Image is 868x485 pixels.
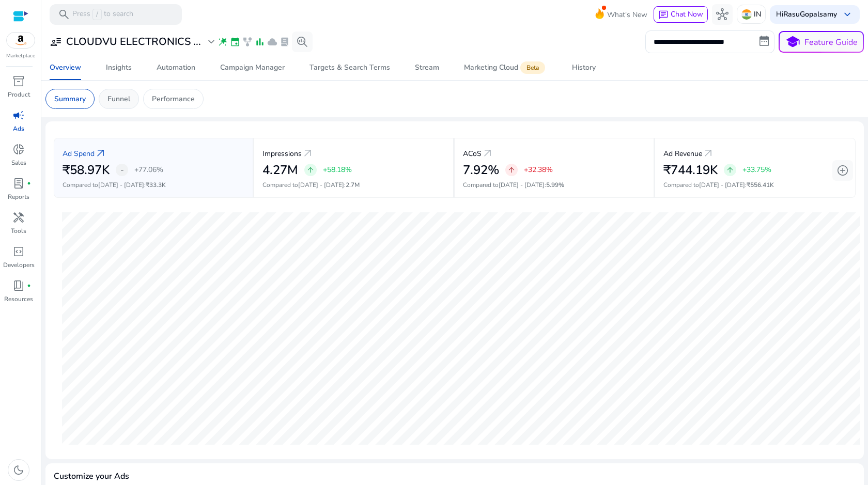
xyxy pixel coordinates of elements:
[11,226,26,236] p: Tools
[654,6,708,23] button: chatChat Now
[499,181,545,189] span: [DATE] - [DATE]
[464,64,547,72] div: Marketing Cloud
[4,294,33,304] p: Resources
[12,211,25,224] span: handyman
[726,166,734,174] span: arrow_upward
[463,163,499,178] h2: 7.92%
[95,147,107,160] a: arrow_outward
[107,93,130,104] p: Funnel
[98,181,144,189] span: [DATE] - [DATE]
[663,180,847,190] p: Compared to :
[12,109,25,121] span: campaign
[205,36,218,48] span: expand_more
[13,124,24,133] p: Ads
[346,181,360,189] span: 2.7M
[832,160,853,181] button: add_circle
[54,472,129,481] h4: Customize your Ads
[415,64,439,71] div: Stream
[716,8,729,21] span: hub
[11,158,26,167] p: Sales
[520,61,545,74] span: Beta
[309,64,390,71] div: Targets & Search Terms
[6,52,35,60] p: Marketplace
[27,284,31,288] span: fiber_manual_record
[27,181,31,185] span: fiber_manual_record
[3,260,35,270] p: Developers
[157,64,195,71] div: Automation
[747,181,774,189] span: ₹556.41K
[230,37,240,47] span: event
[120,164,124,176] span: -
[262,163,298,178] h2: 4.27M
[463,148,482,159] p: ACoS
[607,6,647,24] span: What's New
[296,36,308,48] span: search_insights
[572,64,596,71] div: History
[66,36,201,48] h3: CLOUDVU ELECTRONICS ...
[146,181,166,189] span: ₹33.3K
[280,37,290,47] span: lab_profile
[742,166,771,174] p: +33.75%
[302,147,314,160] a: arrow_outward
[12,245,25,258] span: code_blocks
[671,9,703,19] span: Chat Now
[12,464,25,476] span: dark_mode
[663,163,718,178] h2: ₹744.19K
[54,93,86,104] p: Summary
[63,148,95,159] p: Ad Spend
[658,10,669,20] span: chat
[712,4,733,25] button: hub
[242,37,253,47] span: family_history
[546,181,564,189] span: 5.99%
[218,37,228,47] span: wand_stars
[482,147,494,160] a: arrow_outward
[152,93,195,104] p: Performance
[106,64,132,71] div: Insights
[262,180,445,190] p: Compared to :
[741,9,752,20] img: in.svg
[12,279,25,292] span: book_4
[306,166,315,174] span: arrow_upward
[663,148,702,159] p: Ad Revenue
[50,36,62,48] span: user_attributes
[785,35,800,50] span: school
[776,11,837,18] p: Hi
[50,64,81,71] div: Overview
[323,166,352,174] p: +58.18%
[92,9,102,20] span: /
[220,64,285,71] div: Campaign Manager
[836,164,849,177] span: add_circle
[8,192,29,201] p: Reports
[699,181,745,189] span: [DATE] - [DATE]
[134,166,163,174] p: +77.06%
[292,32,313,52] button: search_insights
[507,166,516,174] span: arrow_upward
[63,163,110,178] h2: ₹58.97K
[72,9,133,20] p: Press to search
[12,75,25,87] span: inventory_2
[841,8,854,21] span: keyboard_arrow_down
[298,181,344,189] span: [DATE] - [DATE]
[702,147,715,160] a: arrow_outward
[12,177,25,190] span: lab_profile
[463,180,645,190] p: Compared to :
[7,33,35,48] img: amazon.svg
[754,5,761,23] p: IN
[255,37,265,47] span: bar_chart
[58,8,70,21] span: search
[8,90,30,99] p: Product
[12,143,25,155] span: donut_small
[63,180,244,190] p: Compared to :
[804,36,858,49] p: Feature Guide
[267,37,277,47] span: cloud
[779,31,864,53] button: schoolFeature Guide
[262,148,302,159] p: Impressions
[524,166,553,174] p: +32.38%
[783,9,837,19] b: RasuGopalsamy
